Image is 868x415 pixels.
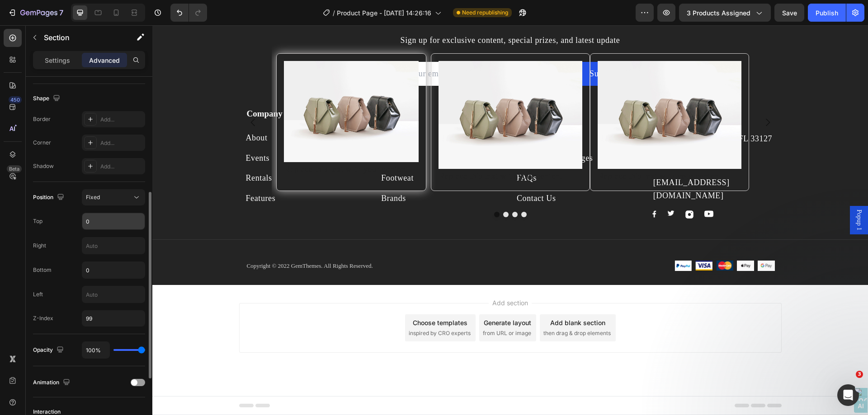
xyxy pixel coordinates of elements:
div: Replace this text with your content [286,144,430,159]
span: Need republishing [462,9,508,17]
div: Publish [816,8,838,18]
div: Bottom [33,266,52,274]
p: Advanced [89,56,120,65]
span: 3 products assigned [687,8,750,18]
button: Fixed [82,189,145,205]
div: Position [33,191,66,204]
div: Right [33,242,46,250]
div: Corner [33,139,51,147]
div: Add... [100,116,143,124]
div: Beta [7,165,22,173]
button: Dot [360,187,365,192]
span: Product Page - [DATE] 14:26:16 [337,8,431,18]
button: 7 [4,4,67,22]
div: Left [33,290,43,298]
button: Dot [369,187,374,192]
div: Shape [33,93,62,105]
input: Auto [82,213,145,229]
div: Border [33,115,51,123]
img: image_demo.jpg [286,36,430,144]
input: Auto [82,342,109,358]
p: Settings [45,56,70,65]
div: Add... [100,139,143,147]
div: Add... [100,163,143,171]
div: Z-Index [33,314,53,322]
iframe: Intercom live chat [837,384,859,406]
span: Save [782,9,797,17]
input: Auto [82,286,145,303]
iframe: To enrich screen reader interactions, please activate Accessibility in Grammarly extension settings [152,25,868,415]
div: Replace this text with your content [445,144,589,159]
div: Top [33,217,42,225]
img: image_demo.jpg [132,36,266,137]
div: 450 [9,96,22,103]
p: 7 [59,7,63,18]
input: Auto [82,262,145,278]
p: Section [44,32,118,43]
button: Dot [351,187,356,192]
span: Popup 1 [702,184,711,205]
button: 3 products assigned [679,4,771,22]
div: Replace this text with your content [132,137,266,152]
input: Auto [82,238,145,254]
img: image_demo.jpg [445,36,589,144]
div: Opacity [33,344,66,356]
button: Dot [342,187,347,192]
button: Carousel Back Arrow [88,84,113,110]
div: Shadow [33,162,54,170]
button: Publish [808,4,846,22]
span: / [333,8,335,18]
button: Save [774,4,804,22]
button: Carousel Next Arrow [603,84,628,110]
div: Animation [33,377,72,389]
span: Fixed [86,194,100,201]
span: 3 [856,371,863,378]
div: Undo/Redo [170,4,207,22]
